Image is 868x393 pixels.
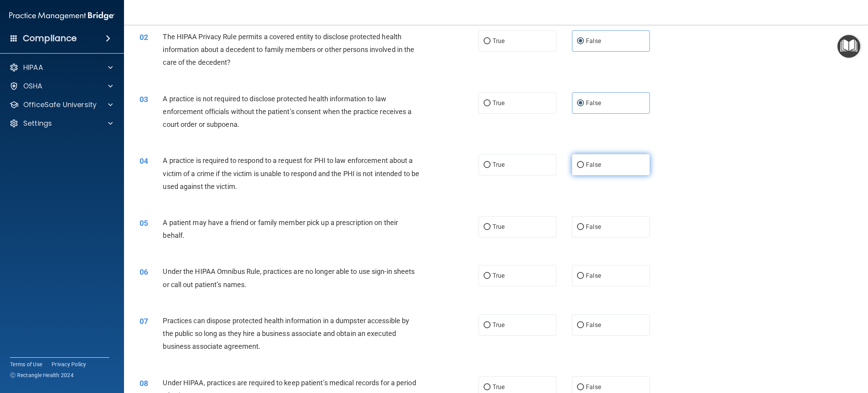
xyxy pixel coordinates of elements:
span: 04 [139,156,148,166]
span: False [586,99,601,107]
p: HIPAA [23,63,43,72]
span: True [493,99,505,107]
span: 08 [139,379,148,388]
button: Open Resource Center [837,35,860,58]
input: True [484,224,491,230]
span: 07 [139,317,148,326]
span: False [586,383,601,391]
p: Settings [23,119,52,128]
input: False [577,384,584,390]
input: True [484,384,491,390]
input: True [484,100,491,106]
span: 05 [139,218,148,228]
input: False [577,224,584,230]
span: False [586,321,601,329]
a: OfficeSafe University [9,100,113,109]
p: OfficeSafe University [23,100,96,109]
input: True [484,273,491,279]
img: PMB logo [9,8,115,24]
span: 03 [139,95,148,104]
span: True [493,321,505,329]
span: True [493,383,505,391]
a: OSHA [9,81,113,91]
span: 02 [139,33,148,42]
span: True [493,37,505,45]
input: False [577,322,584,328]
span: A practice is not required to disclose protected health information to law enforcement officials ... [163,95,412,128]
input: True [484,162,491,168]
input: True [484,322,491,328]
span: The HIPAA Privacy Rule permits a covered entity to disclose protected health information about a ... [163,33,414,66]
span: Ⓒ Rectangle Health 2024 [10,371,74,379]
a: Settings [9,119,113,128]
span: False [586,161,601,168]
span: Practices can dispose protected health information in a dumpster accessible by the public so long... [163,317,409,350]
a: Terms of Use [10,360,42,368]
span: True [493,223,505,230]
input: False [577,273,584,279]
span: False [586,272,601,279]
p: OSHA [23,81,43,91]
span: True [493,272,505,279]
a: HIPAA [9,63,113,72]
input: False [577,38,584,44]
input: False [577,100,584,106]
span: Under the HIPAA Omnibus Rule, practices are no longer able to use sign-in sheets or call out pati... [163,267,415,288]
span: True [493,161,505,168]
input: False [577,162,584,168]
span: False [586,223,601,230]
span: 06 [139,267,148,277]
span: A practice is required to respond to a request for PHI to law enforcement about a victim of a cri... [163,156,419,190]
span: A patient may have a friend or family member pick up a prescription on their behalf. [163,218,398,239]
h4: Compliance [23,33,77,44]
input: True [484,38,491,44]
a: Privacy Policy [52,360,86,368]
span: False [586,37,601,45]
